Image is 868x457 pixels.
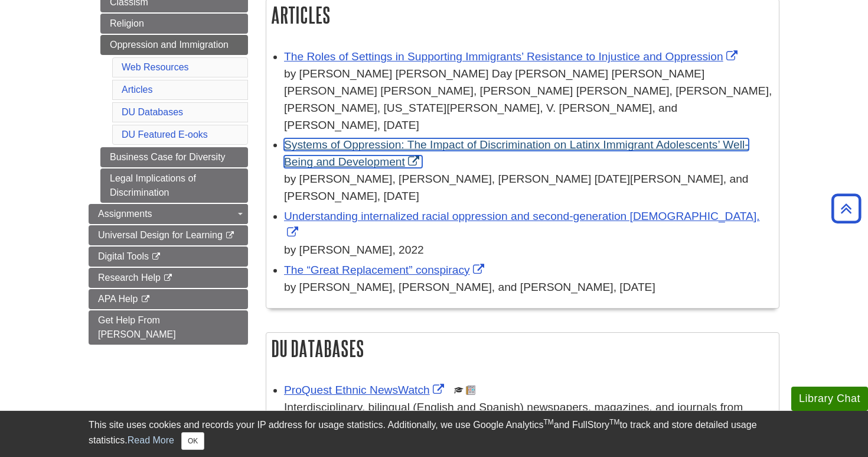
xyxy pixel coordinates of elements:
a: APA Help [89,289,248,309]
div: by [PERSON_NAME], [PERSON_NAME], and [PERSON_NAME], [DATE] [284,279,773,296]
a: Business Case for Diversity [100,147,248,167]
a: Read More [128,435,174,445]
a: Oppression and Immigration [100,35,248,55]
a: Link opens in new window [284,210,760,239]
a: DU Databases [122,107,183,117]
span: Assignments [98,209,152,219]
a: Get Help From [PERSON_NAME] [89,310,248,345]
a: Link opens in new window [284,50,740,63]
a: Link opens in new window [284,138,749,168]
span: APA Help [98,294,138,304]
a: Web Resources [122,62,189,72]
div: This site uses cookies and records your IP address for usage statistics. Additionally, we use Goo... [89,418,779,450]
a: Religion [100,14,248,34]
sup: TM [543,418,553,426]
span: Universal Design for Learning [98,230,223,240]
span: Digital Tools [98,251,149,261]
sup: TM [609,418,619,426]
a: Assignments [89,204,248,224]
div: by [PERSON_NAME], 2022 [284,242,773,259]
a: Link opens in new window [284,264,487,276]
span: Research Help [98,273,161,283]
a: Legal Implications of Discrimination [100,168,248,203]
img: Newspapers [466,385,475,395]
i: This link opens in a new window [151,253,161,261]
a: Link opens in new window [284,384,447,396]
img: Scholarly or Peer Reviewed [454,385,464,395]
h2: DU Databases [266,333,779,364]
button: Library Chat [791,387,868,411]
p: Interdisciplinary, bilingual (English and Spanish) newspapers, magazines, and journals from ethni... [284,399,773,433]
button: Close [181,432,204,450]
div: by [PERSON_NAME], [PERSON_NAME], [PERSON_NAME] [DATE][PERSON_NAME], and [PERSON_NAME], [DATE] [284,171,773,205]
div: by [PERSON_NAME] [PERSON_NAME] Day [PERSON_NAME] [PERSON_NAME] [PERSON_NAME] [PERSON_NAME], [PERS... [284,66,773,134]
span: Get Help From [PERSON_NAME] [98,315,176,339]
i: This link opens in a new window [141,296,151,303]
a: Articles [122,85,152,95]
i: This link opens in a new window [163,274,173,282]
a: Universal Design for Learning [89,225,248,245]
a: Digital Tools [89,247,248,267]
a: DU Featured E-ooks [122,129,208,140]
i: This link opens in a new window [225,232,235,239]
a: Back to Top [827,200,865,216]
a: Research Help [89,268,248,288]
